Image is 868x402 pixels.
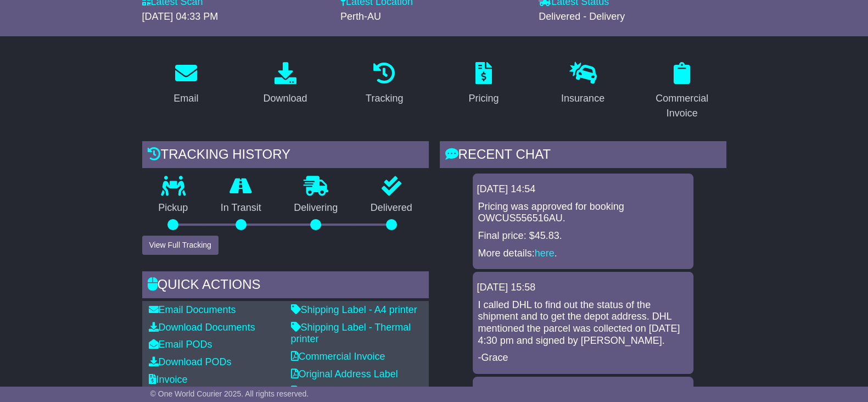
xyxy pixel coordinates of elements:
span: Perth-AU [340,11,381,22]
a: Download [256,58,314,110]
p: -Grace [478,352,688,364]
a: Shipping Label - A4 printer [291,304,417,315]
p: Final price: $45.83. [478,230,688,242]
a: Address Label [291,386,362,397]
div: Quick Actions [142,271,429,301]
a: Email [166,58,205,110]
a: Download PODs [149,356,232,367]
div: Email [173,91,198,106]
div: RECENT CHAT [440,141,726,171]
a: Tracking [359,58,410,110]
span: Delivered - Delivery [539,11,625,22]
a: Shipping Label - Thermal printer [291,322,411,345]
a: Email Documents [149,304,236,315]
a: here [535,248,555,259]
p: In Transit [204,202,278,214]
p: Delivering [278,202,355,214]
p: More details: . [478,248,688,260]
div: [DATE] 14:54 [477,183,689,196]
span: © One World Courier 2025. All rights reserved. [150,389,309,398]
div: Insurance [561,91,604,106]
p: I called DHL to find out the status of the shipment and to get the depot address. DHL mentioned t... [478,299,688,347]
div: Pricing [468,91,499,106]
button: View Full Tracking [142,236,219,255]
p: Pickup [142,202,205,214]
div: Tracking history [142,141,429,171]
div: Tracking [366,91,403,106]
div: Commercial Invoice [645,91,719,121]
div: Download [263,91,307,106]
a: Commercial Invoice [291,351,385,362]
a: Commercial Invoice [638,58,726,125]
p: Delivered [354,202,429,214]
div: [DATE] 15:58 [477,282,689,294]
a: Download Documents [149,322,255,333]
a: Pricing [461,58,506,110]
a: Email PODs [149,339,212,350]
p: Pricing was approved for booking OWCUS556516AU. [478,201,688,225]
a: Insurance [554,58,612,110]
span: [DATE] 04:33 PM [142,11,219,22]
a: Original Address Label [291,369,398,379]
a: Invoice [149,374,188,385]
